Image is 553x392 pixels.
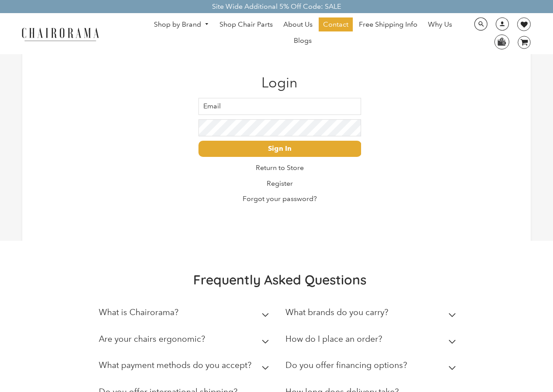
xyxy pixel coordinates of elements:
[279,17,317,31] a: About Us
[285,301,459,328] summary: What brands do you carry?
[99,271,461,288] h2: Frequently Asked Questions
[99,307,178,317] h2: What is Chairorama?
[285,360,407,370] h2: Do you offer financing options?
[99,354,273,381] summary: What payment methods do you accept?
[99,334,205,344] h2: Are your chairs ergonomic?
[285,307,388,317] h2: What brands do you carry?
[294,36,312,45] span: Blogs
[323,20,348,29] span: Contact
[256,163,304,172] a: Return to Store
[99,328,273,354] summary: Are your chairs ergonomic?
[319,17,353,31] a: Contact
[285,354,459,381] summary: Do you offer financing options?
[215,17,277,31] a: Shop Chair Parts
[267,179,293,187] a: Register
[17,26,104,42] img: chairorama
[495,35,508,48] img: WhatsApp_Image_2024-07-12_at_16.23.01.webp
[198,74,362,91] h1: Login
[285,334,382,344] h2: How do I place an order?
[99,360,251,370] h2: What payment methods do you accept?
[141,17,465,50] nav: DesktopNavigation
[359,20,417,29] span: Free Shipping Info
[355,17,422,31] a: Free Shipping Info
[289,34,316,48] a: Blogs
[150,18,213,31] a: Shop by Brand
[198,98,362,115] input: Email
[243,194,317,203] a: Forgot your password?
[424,17,456,31] a: Why Us
[219,20,273,29] span: Shop Chair Parts
[198,141,362,157] input: Sign In
[428,20,452,29] span: Why Us
[283,20,313,29] span: About Us
[99,301,273,328] summary: What is Chairorama?
[285,328,459,354] summary: How do I place an order?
